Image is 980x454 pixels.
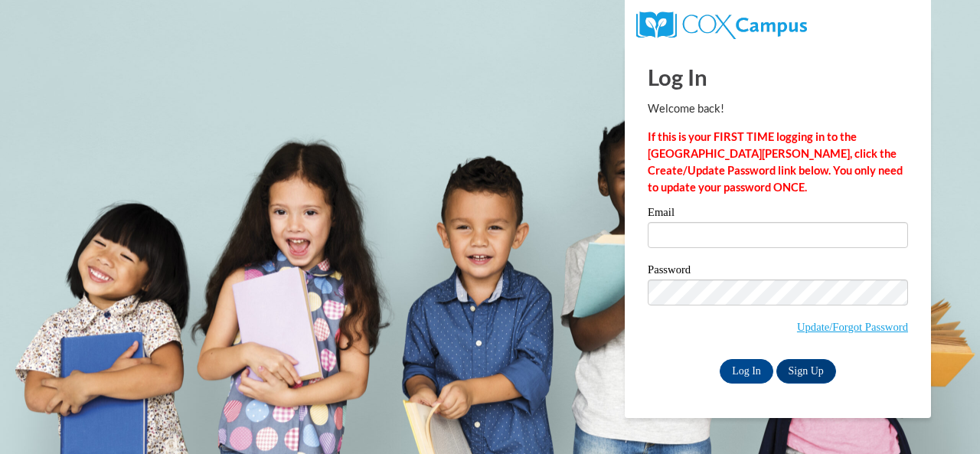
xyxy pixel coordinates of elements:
a: Update/Forgot Password [797,321,908,333]
label: Email [648,207,908,222]
label: Password [648,264,908,279]
strong: If this is your FIRST TIME logging in to the [GEOGRAPHIC_DATA][PERSON_NAME], click the Create/Upd... [648,130,903,194]
h1: Log In [648,61,908,93]
a: COX Campus [636,18,807,31]
img: COX Campus [636,11,807,39]
p: Welcome back! [648,100,908,117]
input: Log In [720,359,773,384]
a: Sign Up [776,359,836,384]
